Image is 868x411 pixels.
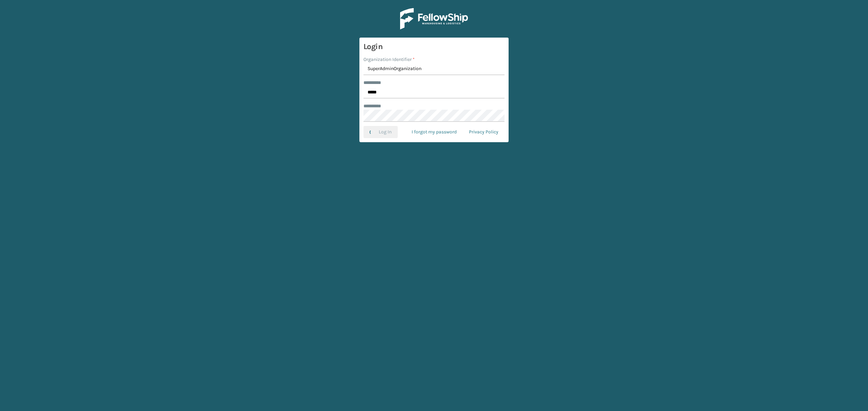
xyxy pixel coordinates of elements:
label: Organization Identifier [363,56,415,63]
button: Log In [363,126,398,138]
a: Privacy Policy [463,126,505,138]
img: Logo [400,8,468,29]
h3: Login [363,42,505,52]
a: I forgot my password [406,126,463,138]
